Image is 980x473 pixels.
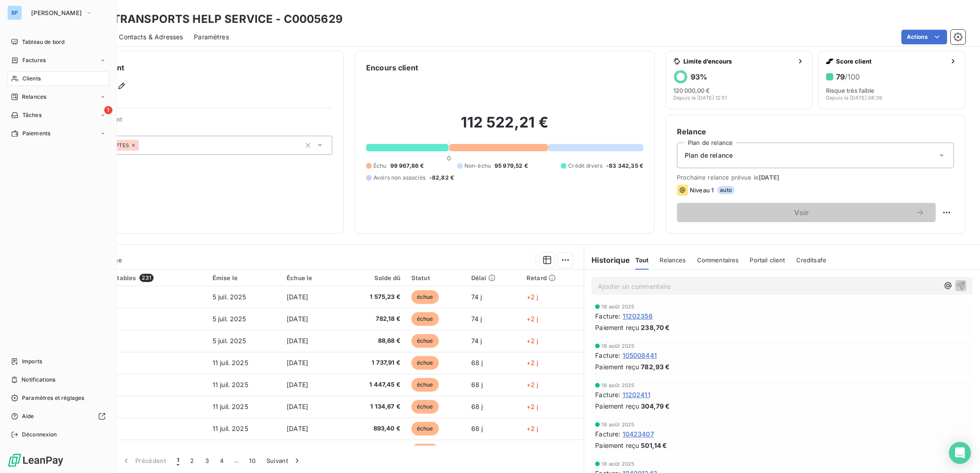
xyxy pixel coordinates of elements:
[22,111,42,119] span: Tâches
[901,30,947,44] button: Actions
[690,186,714,194] span: Niveau 1
[673,95,727,101] span: Depuis le [DATE] 12:51
[641,362,670,372] span: 782,93 €
[287,381,308,388] span: [DATE]
[80,11,343,27] h3: SARL TRANSPORTS HELP SERVICE - C0005629
[836,72,860,81] h6: 79
[22,74,41,83] span: Clients
[411,274,460,282] div: Statut
[685,151,733,160] span: Plan de relance
[287,359,308,367] span: [DATE]
[602,304,634,309] span: 18 août 2025
[527,425,538,432] span: +2 j
[7,5,22,20] div: BP
[287,315,308,323] span: [DATE]
[602,383,634,388] span: 18 août 2025
[344,274,400,282] div: Solde dû
[213,293,246,301] span: 5 juil. 2025
[595,311,620,321] span: Facture :
[22,93,46,101] span: Relances
[595,429,620,439] span: Facture :
[213,315,246,323] span: 5 juil. 2025
[287,403,308,410] span: [DATE]
[79,274,202,282] div: Pièces comptables
[750,256,785,264] span: Portail client
[21,376,55,384] span: Notifications
[595,323,639,332] span: Paiement reçu
[677,203,936,222] button: Voir
[527,274,578,282] div: Retard
[22,412,34,420] span: Aide
[344,402,400,411] span: 1 134,67 €
[471,337,482,345] span: 74 j
[116,451,171,470] button: Précédent
[104,106,112,114] span: 1
[373,174,426,182] span: Avoirs non associés
[411,290,439,304] span: échue
[287,293,308,301] span: [DATE]
[527,293,538,301] span: +2 j
[213,381,248,388] span: 11 juil. 2025
[826,95,882,101] span: Depuis le [DATE] 08:39
[22,357,42,366] span: Imports
[214,451,229,470] button: 4
[177,456,179,465] span: 1
[411,422,439,436] span: échue
[411,444,439,457] span: échue
[602,343,634,349] span: 18 août 2025
[527,381,538,388] span: +2 j
[595,401,639,411] span: Paiement reçu
[171,451,185,470] button: 1
[677,174,954,181] span: Prochaine relance prévue le
[344,336,400,345] span: 88,68 €
[606,162,643,170] span: -83 342,35 €
[287,337,308,345] span: [DATE]
[683,58,793,65] span: Limite d’encours
[826,87,874,94] span: Risque très faible
[213,425,248,432] span: 11 juil. 2025
[471,381,483,388] span: 68 j
[344,292,400,302] span: 1 575,23 €
[139,274,153,282] span: 231
[568,162,602,170] span: Crédit divers
[759,174,779,181] span: [DATE]
[213,337,246,345] span: 5 juil. 2025
[584,255,630,266] h6: Historique
[411,334,439,348] span: échue
[595,390,620,399] span: Facture :
[229,453,244,468] span: …
[213,403,248,410] span: 11 juil. 2025
[845,72,860,81] span: /100
[194,32,229,42] span: Paramètres
[22,430,57,439] span: Déconnexion
[429,174,454,182] span: -82,82 €
[31,9,82,16] span: [PERSON_NAME]
[623,351,657,360] span: 105008441
[139,141,146,149] input: Ajouter une valeur
[471,274,516,282] div: Délai
[22,129,50,138] span: Paiements
[411,312,439,326] span: échue
[471,359,483,367] span: 68 j
[949,442,971,464] div: Open Intercom Messenger
[623,311,653,321] span: 11202356
[471,403,483,410] span: 68 j
[74,116,332,128] span: Propriétés Client
[464,162,491,170] span: Non-échu
[527,315,538,323] span: +2 j
[185,451,199,470] button: 2
[717,186,735,194] span: auto
[22,38,64,46] span: Tableau de bord
[471,315,482,323] span: 74 j
[691,72,707,81] h6: 93 %
[660,256,686,264] span: Relances
[244,451,261,470] button: 10
[22,394,84,402] span: Paramètres et réglages
[344,314,400,324] span: 782,18 €
[602,461,634,467] span: 18 août 2025
[213,359,248,367] span: 11 juil. 2025
[602,422,634,427] span: 18 août 2025
[213,274,276,282] div: Émise le
[447,154,451,162] span: 0
[366,113,643,141] h2: 112 522,21 €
